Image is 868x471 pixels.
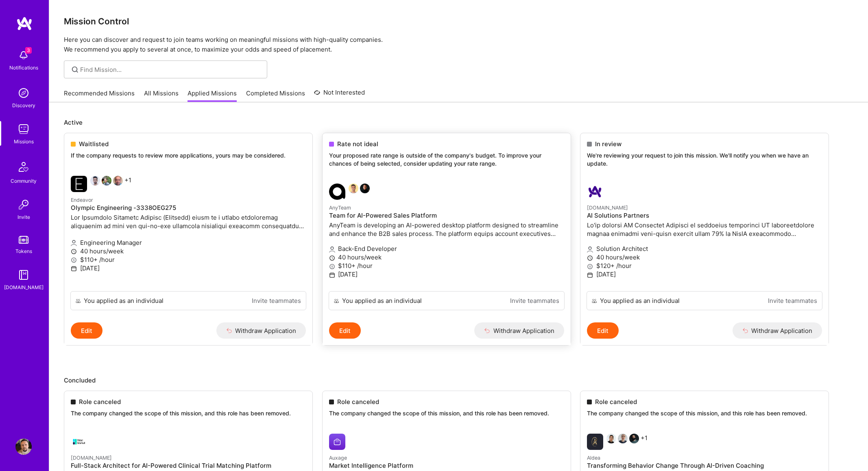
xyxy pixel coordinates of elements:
[64,376,853,385] p: Concluded
[90,176,100,186] img: Shray Bansal
[360,184,370,193] img: James Touhey
[314,88,365,102] a: Not Interested
[587,270,822,279] p: [DATE]
[329,261,564,270] p: $110+ /hour
[329,246,335,253] i: icon Applicant
[733,322,822,339] button: Withdraw Application
[64,35,853,54] p: Here you can discover and request to join teams working on meaningful missions with high-quality ...
[15,121,32,137] img: teamwork
[329,151,564,167] p: Your proposed rate range is outside of the company's budget. To improve your chances of being sel...
[16,16,33,31] img: logo
[587,246,593,253] i: icon Applicant
[252,296,301,305] a: Invite teammates
[25,47,32,54] span: 3
[329,255,335,261] i: icon Clock
[15,267,32,283] img: guide book
[71,204,306,212] h4: Olympic Engineering -3338OEG275
[79,140,109,148] span: Waitlisted
[337,140,378,148] span: Rate not ideal
[329,184,345,200] img: AnyTeam company logo
[587,264,593,270] i: icon MoneyGray
[587,322,619,339] button: Edit
[9,63,38,72] div: Notifications
[71,240,77,246] i: icon Applicant
[329,253,564,261] p: 40 hours/week
[329,270,564,279] p: [DATE]
[84,296,164,305] div: You applied as an individual
[587,221,822,238] p: Lo'ip dolorsi AM Consectet Adipisci el seddoeius temporinci UT laboreetdolore magnaa enimadmi ven...
[600,296,680,305] div: You applied as an individual
[15,85,32,101] img: discovery
[329,205,351,211] small: AnyTeam
[144,89,179,102] a: All Missions
[349,184,358,193] img: Souvik Basu
[71,264,306,272] p: [DATE]
[71,151,306,160] p: If the company requests to review more applications, yours may be considered.
[71,176,87,192] img: Endeavor company logo
[587,212,822,219] h4: AI Solutions Partners
[13,439,34,455] a: User Avatar
[71,255,306,264] p: $110+ /hour
[14,157,33,177] img: Community
[64,118,853,127] p: Active
[587,184,603,200] img: A.Team company logo
[587,253,822,261] p: 40 hours/week
[323,177,571,291] a: AnyTeam company logoSouvik BasuJames TouheyAnyTeamTeam for AI-Powered Sales PlatformAnyTeam is de...
[12,101,35,110] div: Discovery
[188,89,237,102] a: Applied Missions
[587,255,593,261] i: icon Clock
[14,137,34,146] div: Missions
[64,169,312,292] a: Endeavor company logoShray BansalMichael McTiernanSergey Rodovinsky+1EndeavorOlympic Engineering ...
[587,151,822,167] p: We're reviewing your request to join this mission. We'll notify you when we have an update.
[587,272,593,278] i: icon Calendar
[71,197,93,203] small: Endeavor
[474,322,564,339] button: Withdraw Application
[15,47,32,63] img: bell
[71,266,77,272] i: icon Calendar
[113,176,123,186] img: Sergey Rodovinsky
[329,264,335,270] i: icon MoneyGray
[15,247,32,255] div: Tokens
[19,236,28,244] img: tokens
[246,89,305,102] a: Completed Missions
[71,176,131,192] div: +1
[329,272,335,278] i: icon Calendar
[64,89,135,102] a: Recommended Missions
[70,65,80,74] i: icon SearchGrey
[80,65,261,74] input: Find Mission...
[587,205,628,211] small: [DOMAIN_NAME]
[329,322,361,339] button: Edit
[510,296,559,305] a: Invite teammates
[4,283,44,292] div: [DOMAIN_NAME]
[17,213,30,221] div: Invite
[216,322,306,339] button: Withdraw Application
[71,247,306,255] p: 40 hours/week
[329,212,564,219] h4: Team for AI-Powered Sales Platform
[329,244,564,253] p: Back-End Developer
[11,177,37,185] div: Community
[71,248,77,255] i: icon Clock
[15,439,32,455] img: User Avatar
[768,296,817,305] a: Invite teammates
[71,257,77,263] i: icon MoneyGray
[102,176,111,186] img: Michael McTiernan
[71,322,103,339] button: Edit
[64,16,853,26] h3: Mission Control
[15,197,32,213] img: Invite
[580,177,829,291] a: A.Team company logo[DOMAIN_NAME]AI Solutions PartnersLo'ip dolorsi AM Consectet Adipisci el seddo...
[71,213,306,230] p: Lor Ipsumdolo Sitametc Adipisc (Elitsedd) eiusm te i utlabo etdoloremag aliquaenim ad mini ven qu...
[342,296,422,305] div: You applied as an individual
[71,238,306,247] p: Engineering Manager
[587,244,822,253] p: Solution Architect
[587,261,822,270] p: $120+ /hour
[595,140,622,148] span: In review
[329,221,564,238] p: AnyTeam is developing an AI-powered desktop platform designed to streamline and enhance the B2B s...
